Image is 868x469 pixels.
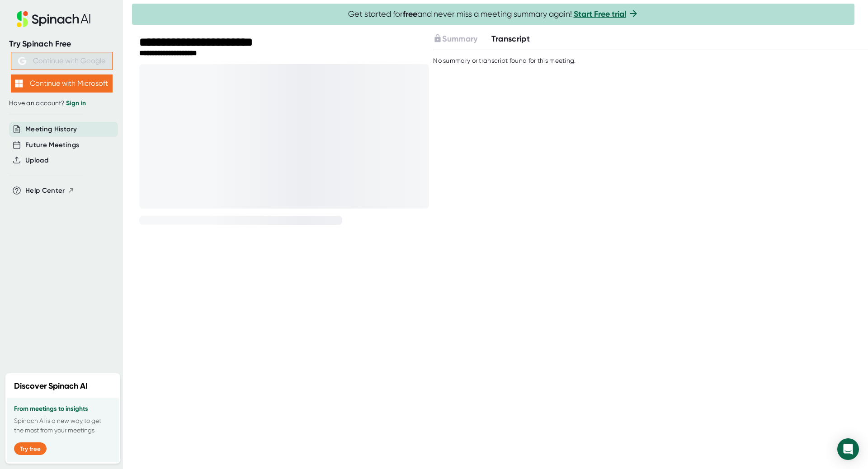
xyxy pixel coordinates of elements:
[433,33,477,45] button: Summary
[14,405,112,413] h3: From meetings to insights
[25,140,79,150] button: Future Meetings
[14,416,112,435] p: Spinach AI is a new way to get the most from your meetings
[11,52,113,70] button: Continue with Google
[14,442,47,455] button: Try free
[442,34,477,44] span: Summary
[9,39,114,49] div: Try Spinach Free
[25,186,75,196] button: Help Center
[18,57,26,65] img: Aehbyd4JwY73AAAAAElFTkSuQmCC
[574,9,626,19] a: Start Free trial
[403,9,417,19] b: free
[11,74,113,93] button: Continue with Microsoft
[9,99,114,107] div: Have an account?
[25,155,48,166] button: Upload
[14,380,88,392] h2: Discover Spinach AI
[66,99,86,107] a: Sign in
[433,57,576,65] div: No summary or transcript found for this meeting.
[837,438,859,460] div: Open Intercom Messenger
[348,9,639,19] span: Get started for and never miss a meeting summary again!
[433,33,491,45] div: Upgrade to access
[491,34,530,44] span: Transcript
[25,124,77,135] button: Meeting History
[25,186,65,196] span: Help Center
[491,33,530,45] button: Transcript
